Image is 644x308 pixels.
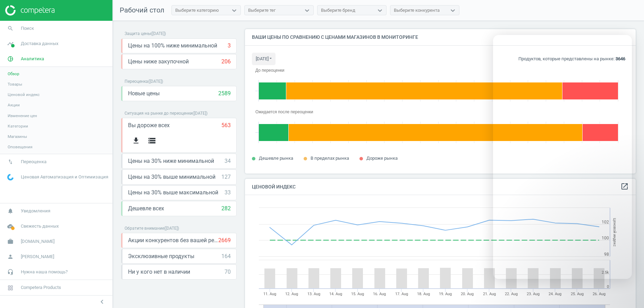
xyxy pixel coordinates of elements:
[4,220,17,233] i: cloud_done
[21,238,54,245] span: [DOMAIN_NAME]
[98,298,106,306] i: chevron_left
[5,5,54,16] img: ajHJNr6hYgQAAAAASUVORK5CYII=
[224,189,231,196] div: 33
[245,179,636,195] h4: Ценовой индекс
[144,133,160,149] button: storage
[4,235,17,248] i: work
[224,268,231,276] div: 70
[93,297,111,306] button: chevron_left
[263,292,276,296] tspan: 11. Aug
[128,237,218,244] span: Акции конкурентов без вашей реакции
[125,79,148,84] span: Переоценка
[221,253,231,260] div: 164
[218,90,231,97] div: 2589
[128,253,194,260] span: Эксклюзивные продукты
[8,134,27,139] span: Магазины
[21,208,50,214] span: Уведомления
[245,29,636,45] h4: Ваши цены по сравнению с ценами магазинов в мониторинге
[8,113,37,118] span: Изменение цен
[255,68,284,73] tspan: До переоценки
[571,292,584,296] tspan: 25. Aug
[148,137,156,145] i: storage
[175,7,219,14] div: Выберите категорию
[255,109,313,114] tspan: Ожидается после переоценки
[439,292,452,296] tspan: 19. Aug
[351,292,364,296] tspan: 15. Aug
[366,156,398,161] span: Дороже рынка
[193,111,207,116] span: ( [DATE] )
[132,137,140,145] i: get_app
[615,284,632,301] iframe: Intercom live chat
[8,92,40,97] span: Ценовой индекс
[221,58,231,65] div: 206
[8,123,28,129] span: Категории
[7,174,14,181] img: wGWNvw8QSZomAAAAABJRU5ErkJggg==
[21,284,61,291] span: Competera Products
[128,90,160,97] span: Новые цены
[128,157,214,165] span: Цены на 30% ниже минимальной
[329,292,342,296] tspan: 14. Aug
[125,226,164,231] span: Обратите внимание
[128,268,190,276] span: Ни у кого нет в наличии
[311,156,349,161] span: В пределах рынка
[4,155,17,168] i: swap_vert
[4,265,17,279] i: headset_mic
[505,292,518,296] tspan: 22. Aug
[21,41,58,47] span: Доставка данных
[607,284,609,289] text: 0
[248,7,276,14] div: Выберите тег
[417,292,430,296] tspan: 18. Aug
[125,31,151,36] span: Защита цены
[128,173,215,181] span: Цены на 30% выше минимальной
[21,254,54,260] span: [PERSON_NAME]
[527,292,540,296] tspan: 23. Aug
[21,223,59,229] span: Свежесть данных
[221,173,231,181] div: 127
[164,226,179,231] span: ( [DATE] )
[21,56,44,62] span: Аналитика
[307,292,320,296] tspan: 13. Aug
[221,205,231,212] div: 282
[218,237,231,244] div: 2669
[128,58,189,65] span: Цены ниже закупочной
[4,52,17,65] i: pie_chart_outlined
[461,292,474,296] tspan: 20. Aug
[8,144,32,150] span: Оповещения
[259,156,293,161] span: Дешевле рынка
[395,292,408,296] tspan: 17. Aug
[128,42,217,50] span: Цены на 100% ниже минимальной
[228,42,231,50] div: 3
[4,37,17,50] i: timeline
[128,205,164,212] span: Дешевле всех
[493,35,632,279] iframe: Intercom live chat
[373,292,386,296] tspan: 16. Aug
[285,292,298,296] tspan: 12. Aug
[21,269,68,275] span: Нужна наша помощь?
[8,71,19,77] span: Обзор
[8,102,20,108] span: Акции
[4,250,17,263] i: person
[128,133,144,149] button: get_app
[151,31,166,36] span: ( [DATE] )
[125,111,193,116] span: Ситуация на рынке до переоценки
[549,292,561,296] tspan: 24. Aug
[4,204,17,218] i: notifications
[21,159,46,165] span: Переоценка
[483,292,496,296] tspan: 21. Aug
[321,7,355,14] div: Выберите бренд
[593,292,605,296] tspan: 26. Aug
[252,53,276,65] button: [DATE]
[221,122,231,129] div: 563
[394,7,440,14] div: Выберите конкурента
[128,122,170,129] span: Вы дороже всех
[148,79,163,84] span: ( [DATE] )
[120,6,164,14] span: Рабочий стол
[128,189,218,196] span: Цены на 30% выше максимальной
[21,25,34,32] span: Поиск
[4,22,17,35] i: search
[224,157,231,165] div: 34
[21,174,108,180] span: Ценовая Автоматизация и Оптимизация
[8,81,22,87] span: Товары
